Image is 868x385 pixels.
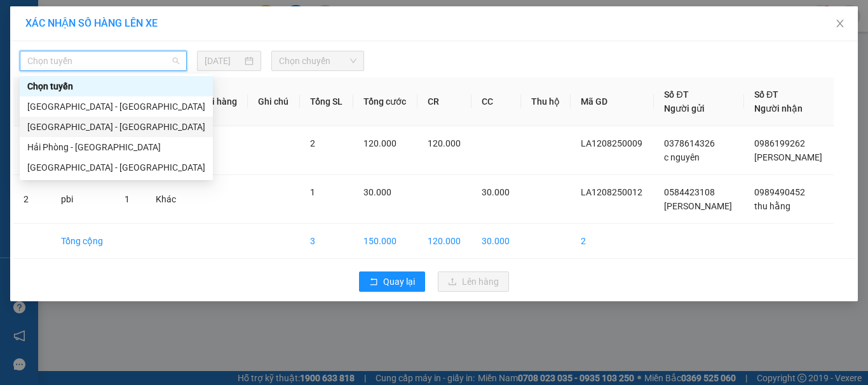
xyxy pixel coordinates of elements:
div: Hải Phòng - [GEOGRAPHIC_DATA] [27,140,205,154]
td: 1 [13,126,51,175]
th: Tổng cước [353,77,417,126]
div: [GEOGRAPHIC_DATA] - [GEOGRAPHIC_DATA] [27,120,205,134]
th: Loại hàng [187,77,248,126]
span: close [835,18,845,29]
th: CR [417,77,471,126]
span: Chuyển phát nhanh: [GEOGRAPHIC_DATA] - [GEOGRAPHIC_DATA] [72,55,182,100]
span: 30.000 [363,187,391,197]
td: Tổng cộng [51,224,114,259]
td: 2 [571,224,654,259]
div: Chọn tuyến [27,79,205,93]
span: c nguyên [664,152,700,162]
button: Close [822,6,858,42]
span: 0989490452 [754,187,805,197]
input: 12/08/2025 [205,54,241,68]
th: Mã GD [571,77,654,126]
div: Chọn tuyến [20,76,213,96]
th: Ghi chú [248,77,299,126]
span: rollback [369,277,378,287]
img: logo [6,50,71,115]
div: Hải Phòng - Hà Nội [20,96,213,117]
td: 120.000 [417,224,471,259]
div: Yên Nghĩa - Hải Phòng [20,157,213,178]
span: 1 [125,194,130,204]
strong: CHUYỂN PHÁT NHANH VIP ANH HUY [79,10,174,51]
div: [GEOGRAPHIC_DATA] - [GEOGRAPHIC_DATA] [27,160,205,174]
span: Số ĐT [664,89,688,100]
span: 2 [310,138,315,148]
div: Hà Nội - Hải Phòng [20,117,213,137]
th: Tổng SL [300,77,353,126]
td: pbi [51,175,114,224]
span: 0378614326 [664,138,715,148]
span: thu hằng [754,201,790,211]
span: [PERSON_NAME] [664,201,732,211]
th: STT [13,77,51,126]
th: Thu hộ [521,77,571,126]
span: Quay lại [383,275,415,289]
div: [GEOGRAPHIC_DATA] - [GEOGRAPHIC_DATA] [27,100,205,114]
td: Khác [146,175,187,224]
div: Hải Phòng - Yên Nghĩa [20,137,213,157]
td: 150.000 [353,224,417,259]
span: 30.000 [482,187,510,197]
span: Số ĐT [754,89,778,100]
span: 1 [310,187,315,197]
td: 30.000 [471,224,520,259]
button: uploadLên hàng [438,271,509,292]
span: 0584423108 [664,187,715,197]
span: Người gửi [664,103,705,114]
span: XÁC NHẬN SỐ HÀNG LÊN XE [25,17,158,29]
span: 0986199262 [754,138,805,148]
button: rollbackQuay lại [359,271,425,292]
span: [PERSON_NAME] [754,152,822,162]
span: LA1208250012 [581,187,642,197]
th: CC [471,77,520,126]
span: Chọn chuyến [279,51,357,70]
span: Người nhận [754,103,803,114]
span: LA1208250009 [581,138,642,148]
span: Chọn tuyến [27,51,179,70]
span: 120.000 [363,138,397,148]
td: 2 [13,175,51,224]
td: 3 [300,224,353,259]
span: 120.000 [428,138,461,148]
